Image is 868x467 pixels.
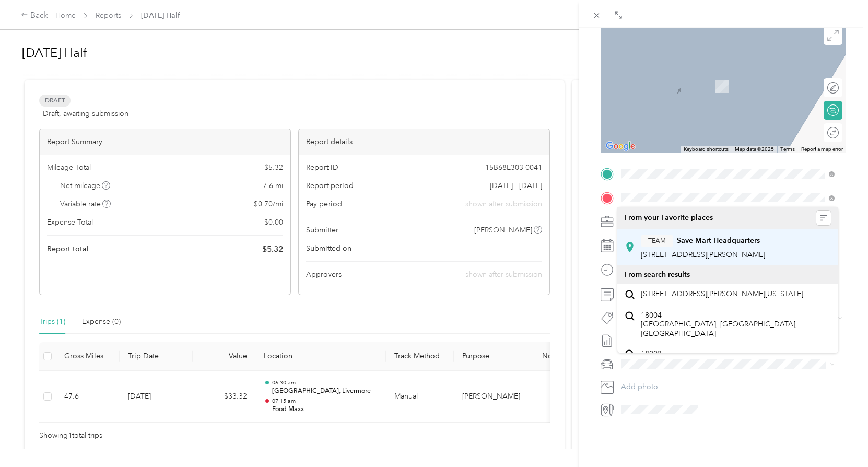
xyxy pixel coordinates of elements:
span: From search results [625,270,690,279]
a: Open this area in Google Maps (opens a new window) [603,139,638,153]
span: TEAM [648,236,666,246]
a: Report a map error [801,146,843,152]
span: 18008 [GEOGRAPHIC_DATA], [GEOGRAPHIC_DATA], [GEOGRAPHIC_DATA] [641,349,831,377]
span: Map data ©2025 [735,146,774,152]
button: TEAM [641,235,673,248]
strong: Save Mart Headquarters [677,236,760,246]
a: Terms (opens in new tab) [780,146,795,152]
button: Add photo [617,380,846,394]
button: Keyboard shortcuts [684,146,729,153]
iframe: Everlance-gr Chat Button Frame [810,408,868,467]
span: [STREET_ADDRESS][PERSON_NAME] [641,250,765,259]
span: 18004 [GEOGRAPHIC_DATA], [GEOGRAPHIC_DATA], [GEOGRAPHIC_DATA] [641,311,831,338]
span: From your Favorite places [625,213,713,223]
img: Google [603,139,638,153]
span: [STREET_ADDRESS][PERSON_NAME][US_STATE] [641,289,803,299]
